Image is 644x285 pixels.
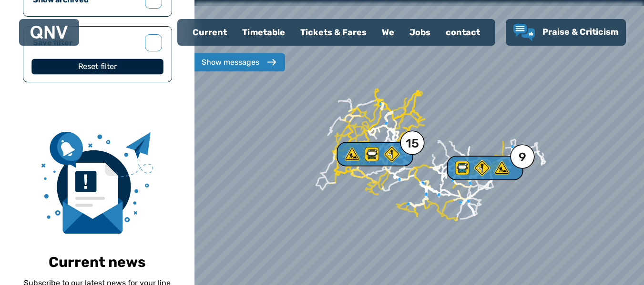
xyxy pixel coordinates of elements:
font: 15 [406,136,419,150]
font: contact [446,27,480,38]
a: Tickets & Fares [293,20,374,45]
a: Current [185,20,235,45]
img: QNV Logo [31,26,68,39]
button: Reset filter [31,59,163,75]
font: Current [193,27,227,38]
font: Reset filter [78,62,117,71]
font: Show messages [202,58,259,67]
font: Praise & Criticism [542,27,618,37]
div: 9 [461,160,508,176]
font: Jobs [409,27,430,38]
a: contact [438,20,488,45]
font: 9 [519,150,526,164]
img: newsletter [41,132,153,234]
a: Praise & Criticism [513,24,618,41]
button: Show messages [192,53,285,71]
font: We [382,27,394,38]
a: We [374,20,402,45]
font: Current news [49,254,146,271]
a: QNV Logo [31,23,68,42]
font: Timetable [242,27,285,38]
font: Tickets & Fares [300,27,367,38]
a: Timetable [235,20,293,45]
div: 15 [351,147,398,162]
a: Jobs [402,20,438,45]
